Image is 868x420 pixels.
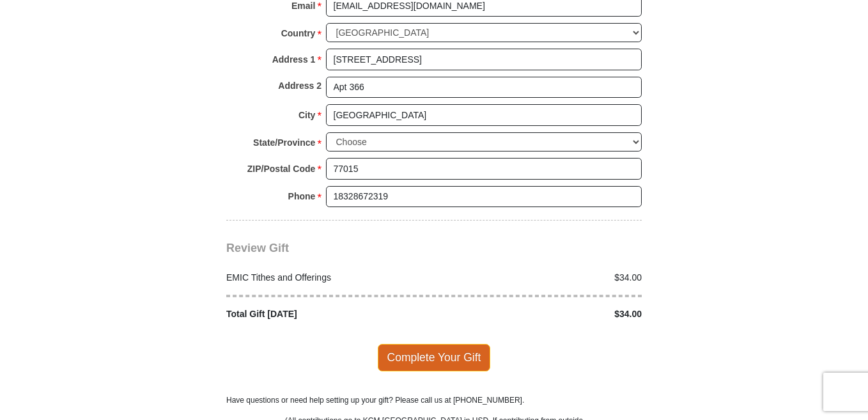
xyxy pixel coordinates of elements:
span: Complete Your Gift [378,344,491,371]
strong: Country [281,24,316,42]
strong: Address 2 [278,77,322,95]
strong: Address 1 [272,51,316,68]
p: Have questions or need help setting up your gift? Please call us at [PHONE_NUMBER]. [226,394,642,406]
div: $34.00 [434,271,649,284]
div: EMIC Tithes and Offerings [220,271,435,284]
div: $34.00 [434,307,649,321]
div: Total Gift [DATE] [220,307,435,321]
strong: Phone [288,187,316,205]
span: Review Gift [226,242,289,254]
strong: State/Province [253,134,315,152]
strong: City [298,106,315,124]
strong: ZIP/Postal Code [247,160,316,178]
